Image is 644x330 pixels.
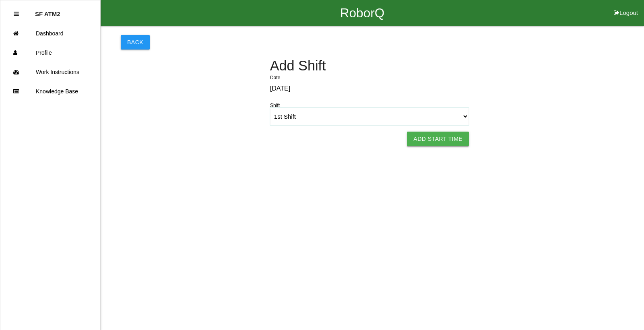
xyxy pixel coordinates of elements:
a: Profile [0,43,100,62]
a: Work Instructions [0,62,100,82]
a: Knowledge Base [0,82,100,101]
h4: Add Shift [270,58,469,74]
p: SF ATM2 [35,4,60,17]
button: Add Start Time [407,132,469,146]
a: Dashboard [0,24,100,43]
label: Shift [270,102,280,109]
button: Back [121,35,150,49]
label: Date [270,74,280,81]
div: Close [14,4,19,24]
